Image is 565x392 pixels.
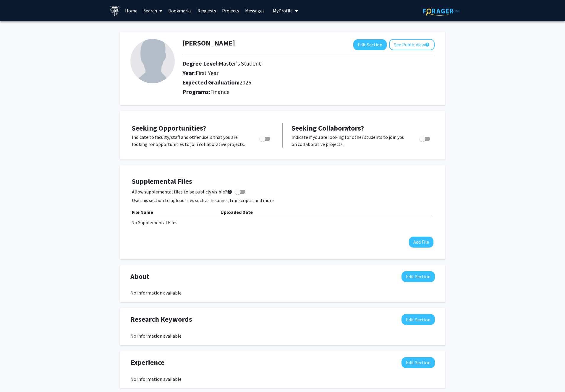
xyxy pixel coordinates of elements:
[389,39,435,50] button: See Public View
[417,134,433,142] div: Toggle
[130,271,149,282] span: About
[425,41,430,48] mat-icon: help
[182,60,384,67] h2: Degree Level:
[402,271,435,282] button: Edit About
[132,134,248,148] p: Indicate to faculty/staff and other users that you are looking for opportunities to join collabor...
[130,39,175,83] img: Profile Picture
[423,6,460,16] img: ForagerOne Logo
[182,88,435,95] h2: Programs:
[182,69,384,77] h2: Year:
[257,134,273,142] div: Toggle
[131,219,434,226] div: No Supplemental Files
[219,60,261,67] span: Master's Student
[110,6,120,16] img: Johns Hopkins University Logo
[132,188,232,195] span: Allow supplemental files to be publicly visible?
[4,365,25,388] iframe: Chat
[292,123,364,133] span: Seeking Collaborators?
[122,0,140,21] a: Home
[132,209,153,215] b: File Name
[132,177,433,186] h4: Supplemental Files
[182,39,235,48] h1: [PERSON_NAME]
[132,123,206,133] span: Seeking Opportunities?
[130,332,435,339] div: No information available
[130,314,192,325] span: Research Keywords
[130,375,435,383] div: No information available
[409,237,433,248] button: Add File
[402,357,435,368] button: Edit Experience
[165,0,195,21] a: Bookmarks
[239,79,251,86] span: 2026
[221,209,253,215] b: Uploaded Date
[140,0,165,21] a: Search
[130,289,435,296] div: No information available
[353,39,387,50] button: Edit Section
[196,69,218,77] span: First Year
[292,134,408,148] p: Indicate if you are looking for other students to join you on collaborative projects.
[132,197,433,204] p: Use this section to upload files such as resumes, transcripts, and more.
[219,0,242,21] a: Projects
[130,357,164,368] span: Experience
[242,0,268,21] a: Messages
[182,79,384,86] h2: Expected Graduation:
[210,88,229,95] span: Finance
[273,8,293,14] span: My Profile
[402,314,435,325] button: Edit Research Keywords
[227,188,232,195] mat-icon: help
[195,0,219,21] a: Requests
